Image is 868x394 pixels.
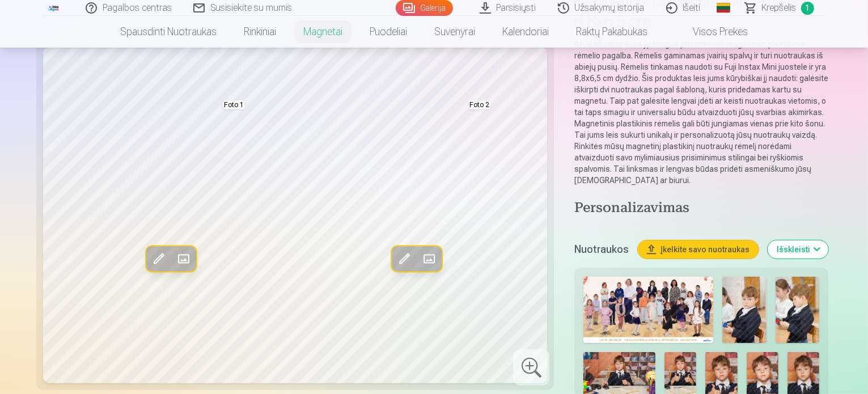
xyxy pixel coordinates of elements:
[762,1,797,15] span: Krepšelis
[562,16,661,48] a: Raktų pakabukas
[574,200,828,218] h4: Personalizavimas
[638,240,759,259] button: Įkelkite savo nuotraukas
[356,16,421,48] a: Puodeliai
[801,2,814,15] span: 1
[290,16,356,48] a: Magnetai
[768,240,828,259] button: Išskleisti
[661,16,761,48] a: Visos prekės
[421,16,489,48] a: Suvenyrai
[574,39,828,186] p: Atvaizduokite savo ypatingus prisiminimus magnetinio plastikinio rėmelio pagalba. Rėmelis gaminam...
[489,16,562,48] a: Kalendoriai
[574,242,629,257] h5: Nuotraukos
[48,5,60,11] img: /fa5
[230,16,290,48] a: Rinkiniai
[107,16,230,48] a: Spausdinti nuotraukas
